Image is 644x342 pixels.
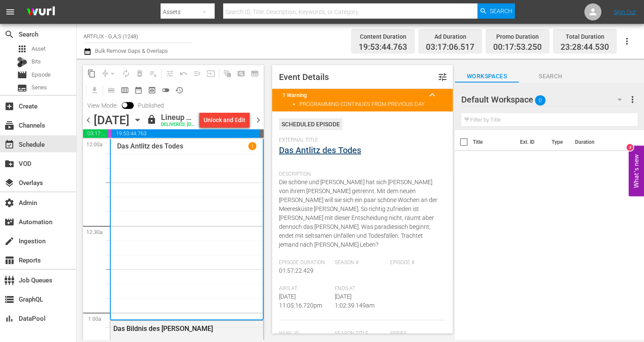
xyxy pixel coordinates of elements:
span: toggle_off [161,86,170,94]
span: Select an event to delete [133,67,147,80]
div: Lineup Delivered [161,113,196,122]
span: Episode Duration [279,259,331,266]
span: Search [4,29,14,40]
button: tune [432,67,453,87]
span: Season # [335,259,386,266]
th: Duration [570,130,621,154]
span: 00:31:15.470 [259,129,264,138]
span: Event Details [279,72,329,82]
span: Automation [4,217,14,227]
span: history_outlined [175,86,184,94]
div: Default Workspace [461,88,630,111]
span: Die schöne und [PERSON_NAME] hat sich [PERSON_NAME] von ihrem [PERSON_NAME] getrennt. Mit dem neu... [279,179,437,248]
button: Unlock and Edit [199,112,250,128]
span: View Mode: [83,102,122,109]
span: Episode [32,71,51,79]
div: DELIVERED: [DATE] 3a (local) [161,122,196,128]
div: Total Duration [561,31,609,43]
span: Revert to Primary Episode [177,67,190,80]
span: Create Search Block [234,67,248,80]
span: Schedule [4,140,14,150]
span: Series [390,331,442,337]
span: 19:53:44.763 [359,43,407,52]
th: Title [473,130,515,154]
span: keyboard_arrow_up [427,90,437,100]
span: View Backup [145,83,159,97]
span: Clear Lineup [147,67,160,80]
span: Update Metadata from Key Asset [204,67,218,80]
button: more_vert [627,89,638,110]
span: Wurl Id [279,331,331,337]
span: 03:17:06.517 [83,129,107,138]
span: Create [4,101,14,111]
span: Airs At [279,285,331,292]
span: 01:57:22.429 [279,267,313,274]
span: Toggle to switch from Published to Draft view. [122,102,128,108]
span: 00:17:53.250 [107,129,112,138]
span: content_copy [87,69,96,78]
span: DataPool [4,313,14,324]
th: Ext. ID [515,130,546,154]
span: 03:17:06.517 [426,43,474,52]
span: Overlays [4,178,14,188]
span: VOD [4,159,14,169]
a: Das Antlitz des Todes [279,145,361,155]
span: Series [17,83,27,93]
div: Bits [17,57,27,67]
span: calendar_view_week_outlined [121,86,129,94]
span: External Title [279,137,442,144]
span: 19:53:44.763 [112,129,259,138]
span: Refresh All Search Blocks [218,65,234,82]
span: Customize Event [437,72,448,82]
span: Download as CSV [85,82,101,98]
span: Episode # [390,259,442,266]
span: 24 hours Lineup View is OFF [159,83,172,97]
span: Reports [4,255,14,265]
title: 1 Warning [282,92,422,98]
span: Bulk Remove Gaps & Overlaps [94,48,168,54]
th: Type [546,130,570,154]
span: Asset [17,44,27,54]
span: Ingestion [4,236,14,246]
div: Das Bildnis des [PERSON_NAME] [113,325,221,333]
span: Copy Lineup [85,67,98,80]
button: Search [477,3,515,19]
span: Workspaces [455,71,519,82]
span: 00:17:53.250 [493,43,542,52]
span: Loop Content [119,67,133,80]
span: lock [147,114,157,125]
span: Month Calendar View [132,83,145,97]
button: keyboard_arrow_up [422,85,443,105]
p: Das Antlitz des Todes [117,142,183,150]
div: Unlock and Edit [204,112,245,128]
span: preview_outlined [148,86,156,94]
div: Scheduled Episode [279,118,342,130]
p: 1 [251,143,254,149]
span: [DATE] 1:02:39.149am [335,293,374,309]
span: Search [490,3,512,19]
div: Ad Duration [426,31,474,43]
span: Episode [17,70,27,80]
div: Promo Duration [493,31,542,43]
div: Content Duration [359,31,407,43]
span: Description: [279,171,442,178]
li: PROGRAMMING CONTINUES FROM PREVIOUS DAY [299,101,443,107]
span: Published [134,102,168,109]
span: Ends At [335,285,386,292]
span: Job Queues [4,275,14,285]
span: Fill episodes with ad slates [190,67,204,80]
span: 0 [535,91,546,109]
span: Search [519,71,583,82]
span: date_range_outlined [134,86,143,94]
span: Series [32,83,47,92]
span: Admin [4,198,14,208]
span: Create Series Block [248,67,262,80]
span: Customize Events [160,65,177,82]
span: [DATE] 11:05:16.720pm [279,293,322,309]
button: Open Feedback Widget [629,146,644,197]
span: more_vert [627,94,638,105]
span: Asset [32,45,46,53]
span: Remove Gaps & Overlaps [98,67,119,80]
span: chevron_right [253,115,264,125]
div: 3 [627,144,633,151]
